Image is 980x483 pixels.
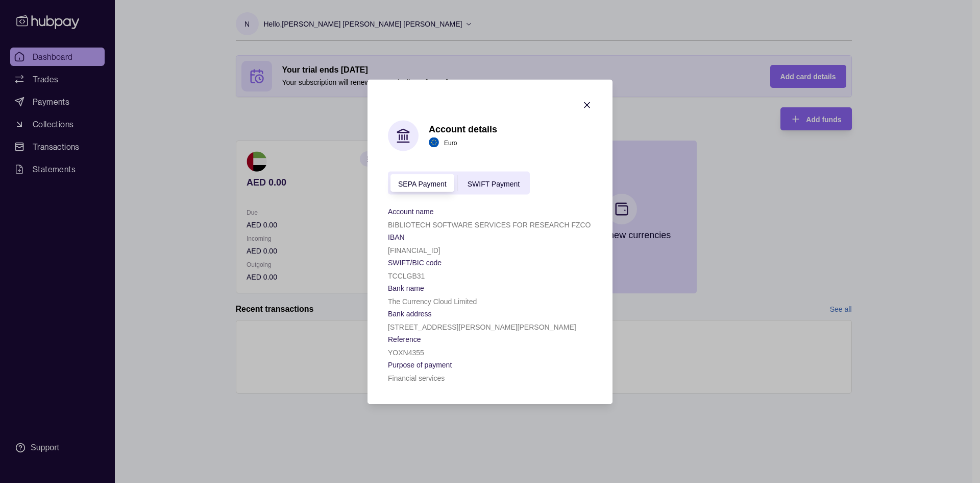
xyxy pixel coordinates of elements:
[388,220,591,228] p: BIBLIOTECH SOFTWARE SERVICES FOR RESEARCH FZCO
[388,297,477,305] p: The Currency Cloud Limited
[388,171,530,194] div: accountIndex
[388,335,421,343] p: Reference
[388,323,576,331] p: [STREET_ADDRESS][PERSON_NAME][PERSON_NAME]
[388,348,424,356] p: YOXN4355
[388,360,452,369] p: Purpose of payment
[388,233,405,241] p: IBAN
[429,137,439,148] img: eu
[388,207,434,215] p: Account name
[388,246,440,254] p: [FINANCIAL_ID]
[388,271,425,280] p: TCCLGB31
[388,258,442,266] p: SWIFT/BIC code
[388,284,424,292] p: Bank name
[398,179,447,188] span: SEPA Payment
[468,179,520,188] span: SWIFT Payment
[429,123,497,134] h1: Account details
[388,309,432,317] p: Bank address
[388,374,445,382] p: Financial services
[444,137,457,148] p: Euro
